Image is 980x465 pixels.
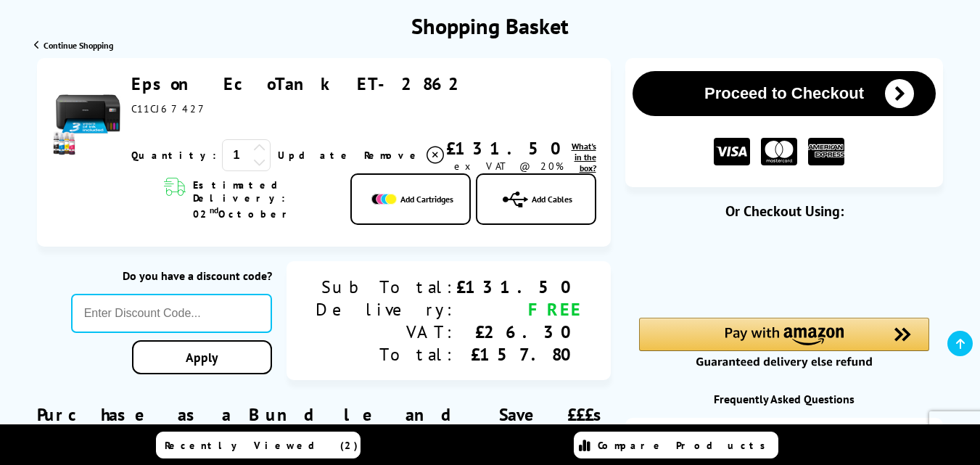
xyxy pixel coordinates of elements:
a: Apply [132,340,271,374]
img: American Express [808,138,844,166]
iframe: PayPal [639,244,929,293]
div: £131.50 [446,137,572,160]
a: additional-ink [625,418,944,458]
span: Estimated Delivery: 02 October [193,178,336,221]
img: VISA [714,138,750,166]
div: £26.30 [456,321,582,343]
a: Update [278,149,353,162]
img: Add Cartridges [371,194,397,205]
div: VAT: [316,321,456,343]
span: Compare Products [598,439,773,452]
span: What's in the box? [572,141,596,173]
sup: nd [210,205,218,215]
div: £131.50 [456,276,582,298]
div: Delivery: [316,298,456,321]
div: Amazon Pay - Use your Amazon account [639,318,929,369]
div: FREE [456,298,582,321]
a: Epson EcoTank ET-2862 [131,73,470,95]
div: £157.80 [456,343,582,366]
h1: Shopping Basket [411,12,569,40]
a: lnk_inthebox [572,141,596,173]
input: Enter Discount Code... [71,294,272,333]
span: Add Cables [532,194,572,205]
div: Total: [316,343,456,366]
a: Continue Shopping [34,40,113,51]
a: Compare Products [574,432,778,458]
a: Delete item from your basket [364,144,446,166]
span: Continue Shopping [44,40,113,51]
span: C11CJ67427 [131,102,209,115]
div: Or Checkout Using: [625,202,944,221]
div: Purchase as a Bundle and Save £££s [37,382,611,444]
a: Recently Viewed (2) [156,432,361,458]
span: ex VAT @ 20% [454,160,564,173]
div: Sub Total: [316,276,456,298]
span: Add Cartridges [400,194,453,205]
span: Quantity: [131,149,216,162]
div: Frequently Asked Questions [625,392,944,406]
div: Do you have a discount code? [71,268,272,283]
span: Recently Viewed (2) [165,439,358,452]
img: MASTER CARD [761,138,797,166]
button: Proceed to Checkout [633,71,936,116]
span: Remove [364,149,421,162]
img: Epson EcoTank ET-2862 [52,85,124,157]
